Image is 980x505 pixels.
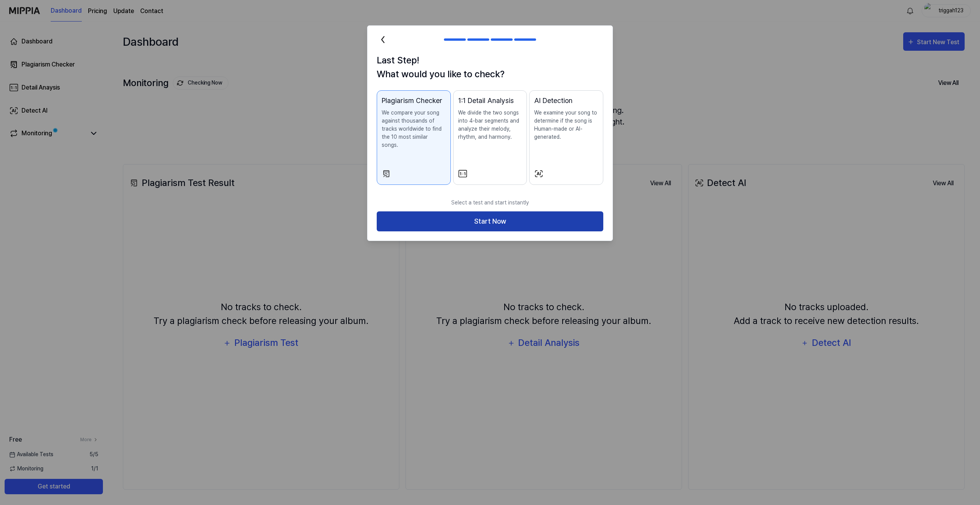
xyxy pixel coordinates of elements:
div: Plagiarism Checker [382,95,446,106]
div: 1:1 Detail Analysis [458,95,522,106]
h1: Last Step! What would you like to check? [377,53,603,81]
button: Plagiarism CheckerWe compare your song against thousands of tracks worldwide to find the 10 most ... [377,90,451,185]
button: AI DetectionWe examine your song to determine if the song is Human-made or AI-generated. [529,90,603,185]
p: We divide the two songs into 4-bar segments and analyze their melody, rhythm, and harmony. [458,109,522,141]
button: 1:1 Detail AnalysisWe divide the two songs into 4-bar segments and analyze their melody, rhythm, ... [453,90,527,185]
p: We compare your song against thousands of tracks worldwide to find the 10 most similar songs. [382,109,446,149]
button: Start Now [377,211,603,232]
div: AI Detection [534,95,598,106]
p: Select a test and start instantly [377,194,603,211]
p: We examine your song to determine if the song is Human-made or AI-generated. [534,109,598,141]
